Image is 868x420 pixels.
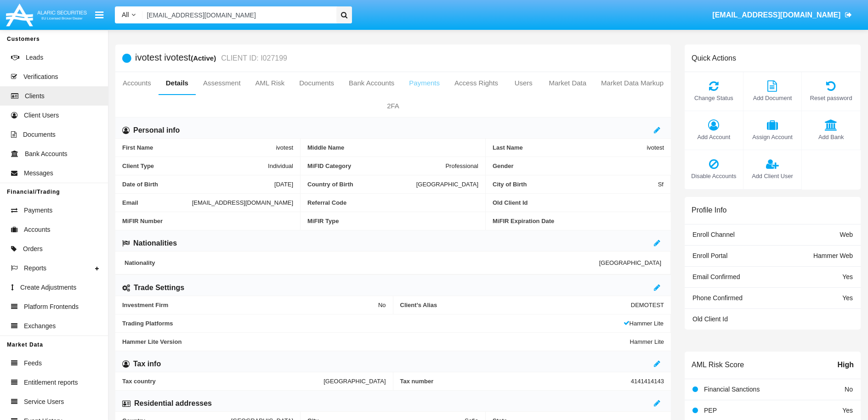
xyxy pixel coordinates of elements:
[704,386,760,393] span: Financial Sanctions
[191,53,219,63] div: (Active)
[692,315,728,323] span: Old Client Id
[23,130,56,140] span: Documents
[122,302,378,308] span: Investment Firm
[24,378,78,387] span: Entitlement reports
[447,72,505,94] a: Access Rights
[122,144,276,151] span: First Name
[134,398,212,409] h6: Residential addresses
[125,259,599,266] span: Nationality
[658,181,664,188] span: Sf
[692,252,727,259] span: Enroll Portal
[813,252,853,259] span: Hammer Web
[842,294,853,302] span: Yes
[307,162,445,169] span: MiFID Category
[806,133,856,141] span: Add Bank
[115,95,671,117] a: 2FA
[196,72,248,94] a: Assessment
[122,218,293,224] span: MiFIR Number
[400,378,631,385] span: Tax number
[307,181,416,188] span: Country of Birth
[647,144,664,151] span: ivotest
[25,149,68,159] span: Bank Accounts
[307,144,478,151] span: Middle Name
[26,53,43,62] span: Leads
[402,72,447,94] a: Payments
[122,338,630,345] span: Hammer Lite Version
[505,72,541,94] a: Users
[842,273,853,280] span: Yes
[631,302,664,308] span: DEMOTEST
[248,72,292,94] a: AML Risk
[276,144,293,151] span: ivotest
[845,386,853,393] span: No
[493,144,647,151] span: Last Name
[5,1,88,28] img: Logo image
[192,199,293,206] span: [EMAIL_ADDRESS][DOMAIN_NAME]
[23,72,58,82] span: Verifications
[24,206,52,215] span: Payments
[599,259,661,266] span: [GEOGRAPHIC_DATA]
[122,11,129,18] span: All
[692,231,735,238] span: Enroll Channel
[122,199,192,206] span: Email
[115,72,159,94] a: Accounts
[134,283,184,293] h6: Trade Settings
[692,294,743,302] span: Phone Confirmed
[630,338,664,345] span: Hammer Lite
[24,111,59,120] span: Client Users
[493,218,664,224] span: MiFIR Expiration Date
[20,283,76,292] span: Create Adjustments
[122,320,624,327] span: Trading Platforms
[692,273,740,280] span: Email Confirmed
[323,378,386,385] span: [GEOGRAPHIC_DATA]
[133,125,180,135] h6: Personal info
[24,302,79,312] span: Platform Frontends
[219,55,287,62] small: CLIENT ID: I027199
[689,133,738,141] span: Add Account
[122,378,323,385] span: Tax country
[416,181,478,188] span: [GEOGRAPHIC_DATA]
[159,72,196,94] a: Details
[268,162,293,169] span: Individual
[378,302,386,308] span: No
[133,238,177,248] h6: Nationalities
[24,263,46,273] span: Reports
[594,72,671,94] a: Market Data Markup
[274,181,293,188] span: [DATE]
[115,10,142,20] a: All
[712,11,840,19] span: [EMAIL_ADDRESS][DOMAIN_NAME]
[135,53,287,63] h5: ivotest ivotest
[689,94,738,102] span: Change Status
[541,72,594,94] a: Market Data
[806,94,856,102] span: Reset password
[400,302,631,308] span: Client’s Alias
[292,72,341,94] a: Documents
[631,378,664,385] span: 4141414143
[24,321,56,331] span: Exchanges
[704,407,717,414] span: PEP
[493,199,664,206] span: Old Client Id
[624,320,664,327] span: Hammer Lite
[25,91,45,101] span: Clients
[133,359,161,369] h6: Tax info
[689,172,738,180] span: Disable Accounts
[493,162,664,169] span: Gender
[24,225,51,235] span: Accounts
[493,181,658,188] span: City of Birth
[341,72,402,94] a: Bank Accounts
[445,162,478,169] span: Professional
[122,162,268,169] span: Client Type
[23,244,43,254] span: Orders
[840,231,853,238] span: Web
[837,359,854,370] span: High
[142,6,334,23] input: Search
[748,94,797,102] span: Add Document
[842,407,853,414] span: Yes
[748,133,797,141] span: Assign Account
[24,168,53,178] span: Messages
[24,358,42,368] span: Feeds
[748,172,797,180] span: Add Client User
[692,360,744,369] h6: AML Risk Score
[692,54,736,62] h6: Quick Actions
[692,206,726,214] h6: Profile Info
